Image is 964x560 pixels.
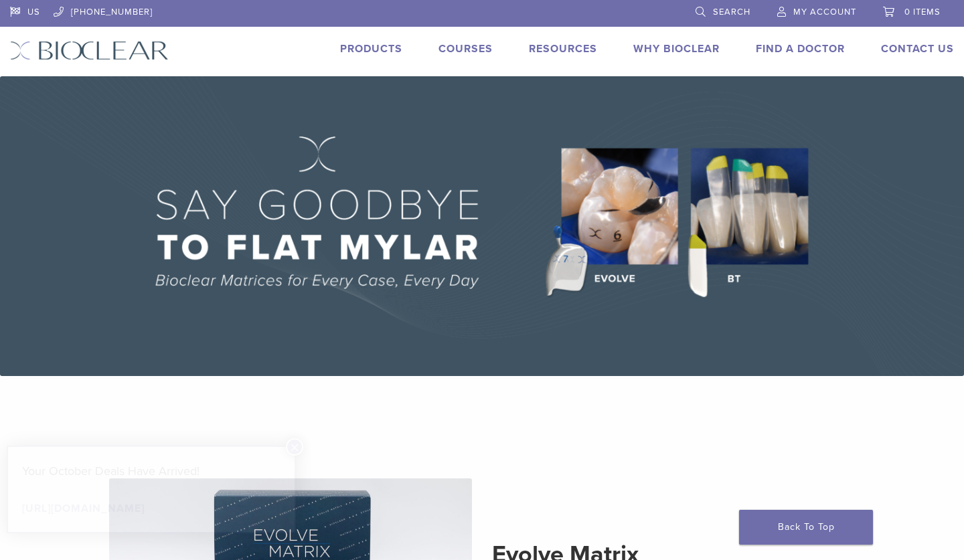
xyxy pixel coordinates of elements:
[713,7,750,17] span: Search
[340,42,402,56] a: Products
[10,41,169,60] img: Bioclear
[739,510,873,545] a: Back To Top
[438,42,493,56] a: Courses
[22,502,145,515] a: [URL][DOMAIN_NAME]
[793,7,856,17] span: My Account
[529,42,597,56] a: Resources
[904,7,941,17] span: 0 items
[756,42,845,56] a: Find A Doctor
[286,438,303,456] button: Close
[22,461,280,481] p: Your October Deals Have Arrived!
[633,42,720,56] a: Why Bioclear
[881,42,954,56] a: Contact Us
